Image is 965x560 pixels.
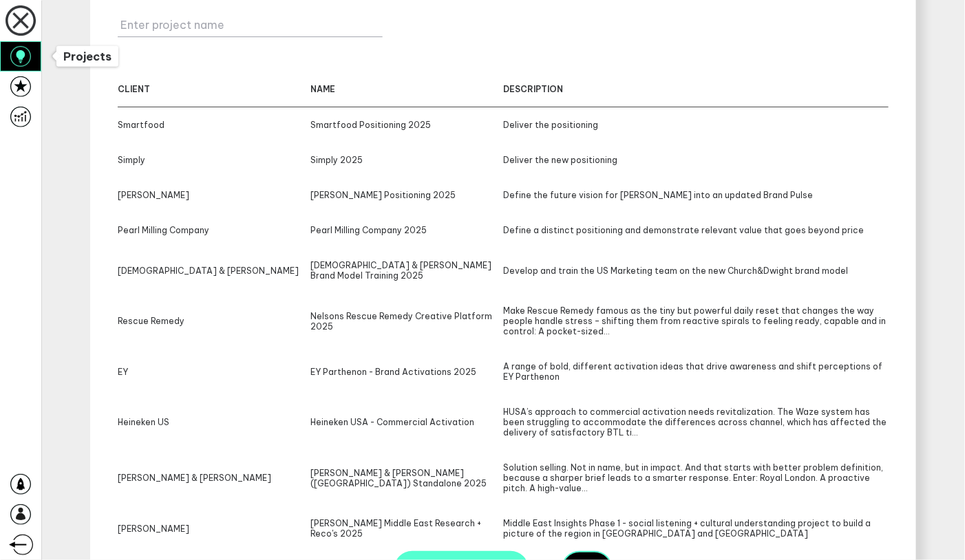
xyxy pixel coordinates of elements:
div: Nelsons Rescue Remedy Creative Platform 2025 [310,305,503,336]
div: name [310,84,503,94]
div: Pearl Milling Company 2025 [310,225,503,235]
div: EY [118,361,310,382]
div: Solution selling. Not in name, but in impact. And that starts with better problem definition, bec... [503,462,889,493]
div: Simply 2025 [310,155,503,165]
div: [PERSON_NAME] Middle East Research + Reco's 2025 [310,518,503,539]
div: Simply [118,155,310,165]
div: Deliver the positioning [503,120,889,130]
div: Middle East Insights Phase 1 - social listening + cultural understanding project to build a pictu... [503,518,889,539]
div: Smartfood Positioning 2025 [310,120,503,130]
div: Smartfood [118,120,310,130]
div: [PERSON_NAME] & [PERSON_NAME] ([GEOGRAPHIC_DATA]) Standalone 2025 [310,462,503,493]
div: Make Rescue Remedy famous as the tiny but powerful daily reset that changes the way people handle... [503,305,889,336]
div: [PERSON_NAME] [118,518,310,539]
div: client [118,84,310,94]
div: Define a distinct positioning and demonstrate relevant value that goes beyond price [503,225,889,235]
div: [PERSON_NAME] Positioning 2025 [310,190,503,200]
div: A range of bold, different activation ideas that drive awareness and shift perceptions of EY Part... [503,361,889,382]
div: Heineken US [118,407,310,438]
div: Heineken USA - Commercial Activation [310,407,503,438]
div: [PERSON_NAME] [118,190,310,200]
div: Develop and train the US Marketing team on the new Church&Dwight brand model [503,260,889,281]
div: HUSA’s approach to commercial activation needs revitalization. The Waze system has been strugglin... [503,407,889,438]
div: [PERSON_NAME] & [PERSON_NAME] [118,462,310,493]
div: Define the future vision for [PERSON_NAME] into an updated Brand Pulse [503,190,889,200]
div: Deliver the new positioning [503,155,889,165]
div: description [503,84,889,94]
div: Pearl Milling Company [118,225,310,235]
div: [DEMOGRAPHIC_DATA] & [PERSON_NAME] [118,260,310,281]
span: Projects [63,50,112,63]
div: [DEMOGRAPHIC_DATA] & [PERSON_NAME] Brand Model Training 2025 [310,260,503,281]
div: Rescue Remedy [118,305,310,336]
label: Enter project name [120,18,385,32]
div: EY Parthenon - Brand Activations 2025 [310,361,503,382]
